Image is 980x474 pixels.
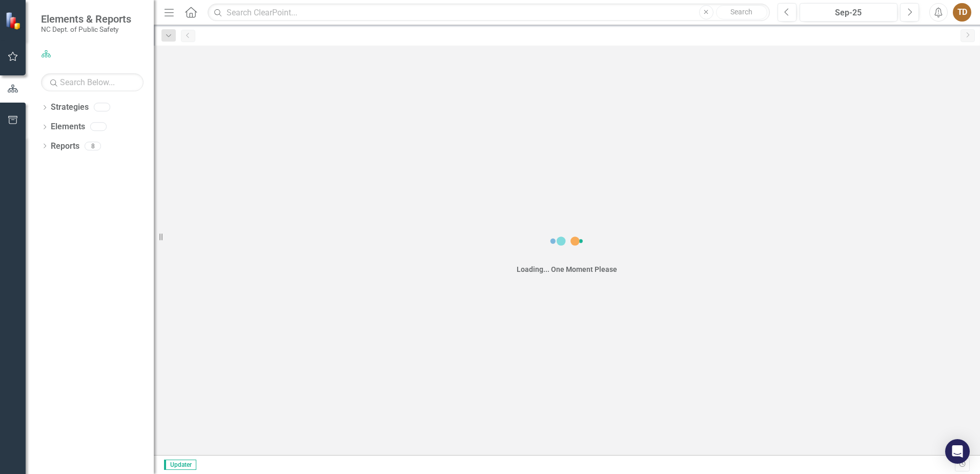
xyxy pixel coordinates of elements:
[51,141,79,152] a: Reports
[800,3,897,22] button: Sep-25
[164,460,196,470] span: Updater
[716,5,767,19] button: Search
[41,73,144,91] input: Search Below...
[5,11,23,29] img: ClearPoint Strategy
[208,4,770,22] input: Search ClearPoint...
[730,8,752,16] span: Search
[85,142,101,150] div: 8
[51,121,85,133] a: Elements
[41,25,131,33] small: NC Dept. of Public Safety
[803,7,894,19] div: Sep-25
[945,439,970,464] div: Open Intercom Messenger
[517,264,617,274] div: Loading... One Moment Please
[953,3,971,22] button: TD
[41,13,131,25] span: Elements & Reports
[51,102,89,113] a: Strategies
